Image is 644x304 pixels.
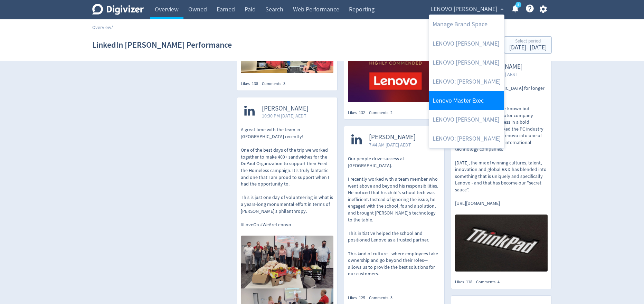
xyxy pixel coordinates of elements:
a: Manage Brand Space [429,15,504,34]
a: LENOVO [PERSON_NAME] [429,34,504,53]
a: LENOVO: [PERSON_NAME] [429,129,504,148]
a: LENOVO: [PERSON_NAME] [429,72,504,91]
a: LENOVO [PERSON_NAME] [429,53,504,72]
a: LENOVO [PERSON_NAME] [429,110,504,129]
a: Lenovo Master Exec [429,91,504,110]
